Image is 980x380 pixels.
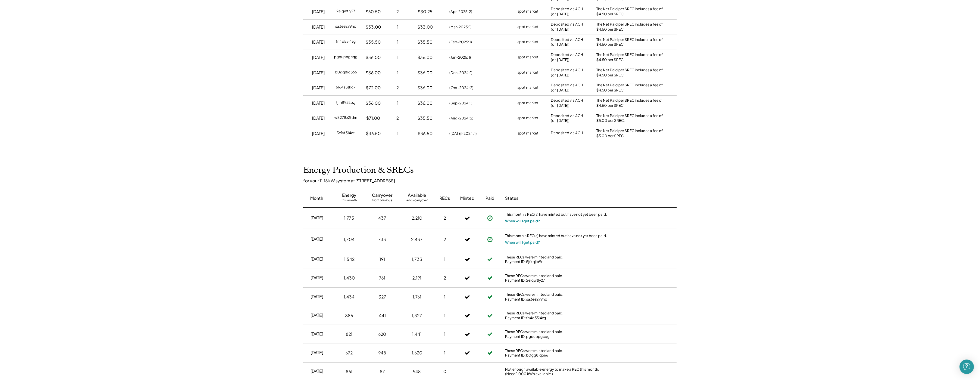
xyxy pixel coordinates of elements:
div: 1 [444,256,446,262]
div: This month's REC(s) have minted but have not yet been paid. [505,212,607,218]
div: 1,620 [412,350,422,356]
div: 948 [413,369,421,375]
div: These RECs were minted and paid. Payment ID: b0gg8iq566 [505,348,607,358]
div: b0gg8iq566 [335,70,357,76]
div: (Sep-2024: 1) [449,100,473,106]
div: [DATE] [312,39,325,45]
div: 1,441 [412,331,422,337]
div: spot market [517,70,538,76]
h2: Energy Production & SRECs [303,165,414,175]
div: 1 [444,313,446,319]
div: $72.00 [366,85,381,91]
button: Payment approved, but not yet initiated. [485,214,495,223]
div: $36.00 [418,54,433,60]
div: 2,210 [412,215,422,221]
div: 6164s5zkq7 [336,85,356,91]
div: [DATE] [311,350,323,356]
div: Deposited via ACH (on [DATE]) [551,52,583,63]
div: 2eiqwtly27 [336,9,355,15]
div: (Aug-2024: 2) [449,116,473,121]
div: [DATE] [312,54,325,60]
div: spot market [517,54,538,60]
div: $36.50 [418,131,432,137]
div: [DATE] [311,215,323,221]
div: Deposited via ACH (on [DATE]) [551,7,583,17]
div: $36.50 [366,131,381,137]
div: 1 [397,131,398,137]
div: 3e1vf514at [337,131,355,137]
div: [DATE] [312,115,325,121]
div: 821 [346,331,353,337]
div: 191 [380,256,385,262]
div: spot market [517,100,538,106]
div: 2 [397,9,399,15]
div: Deposited via ACH (on [DATE]) [551,83,583,93]
div: spot market [517,85,538,91]
div: $36.00 [418,70,433,76]
div: (Jan-2025: 1) [449,55,471,60]
div: $60.50 [366,9,381,15]
div: [DATE] [311,236,323,242]
div: (Feb-2025: 1) [449,39,472,45]
div: Deposited via ACH (on [DATE]) [551,98,583,108]
div: Available [408,192,426,198]
div: 886 [345,313,353,319]
div: $35.50 [418,115,433,121]
div: [DATE] [312,24,325,30]
div: 1 [397,100,398,106]
div: This month's REC(s) have minted but have not yet been paid. [505,233,607,239]
button: When will I get paid? [505,239,540,246]
button: Payment approved, but not yet initiated. [485,235,495,244]
div: $33.00 [417,24,433,30]
div: Deposited via ACH [551,131,583,137]
div: 0 [443,369,446,375]
div: $71.00 [367,115,380,121]
div: 2 [444,215,446,221]
div: ([DATE]-2024: 1) [449,131,477,136]
div: tjm8952bzj [336,100,356,106]
div: 441 [379,313,386,319]
div: [DATE] [311,275,323,281]
div: Minted [460,195,475,201]
div: 2 [444,236,446,243]
div: Deposited via ACH (on [DATE]) [551,37,583,48]
div: 1,542 [344,256,354,262]
div: The Net Paid per SREC includes a fee of $4.50 per SREC. [596,22,666,32]
div: [DATE] [312,70,325,76]
div: Deposited via ACH (on [DATE]) [551,113,583,124]
div: [DATE] [311,256,323,262]
div: sa3ee299no [336,24,357,30]
div: 761 [379,275,385,281]
div: 2 [444,275,446,281]
div: $36.00 [366,100,381,106]
button: When will I get paid? [505,218,540,224]
div: These RECs were minted and paid. Payment ID: 5jfxqjip9r [505,255,607,264]
div: The Net Paid per SREC includes a fee of $5.00 per SREC. [596,113,666,124]
div: fn4d55i4zg [336,39,356,45]
div: spot market [517,24,538,30]
div: (Oct-2024: 2) [449,85,473,91]
div: 948 [379,350,386,356]
div: $30.25 [418,9,432,15]
div: Energy [342,192,356,198]
div: [DATE] [311,331,323,337]
div: These RECs were minted and paid. Payment ID: 2eiqwtly27 [505,273,607,283]
div: Month [311,195,323,201]
div: [DATE] [312,100,325,106]
div: The Net Paid per SREC includes a fee of $4.50 per SREC. [596,83,666,93]
div: (Apr-2025: 2) [449,9,472,14]
div: 1 [397,70,398,76]
div: $36.00 [366,70,381,76]
div: Deposited via ACH (on [DATE]) [551,22,583,32]
div: 1,733 [412,256,422,262]
div: pgquppgcqg [334,54,358,60]
div: for your 11.16 kW system at [STREET_ADDRESS] [303,178,683,183]
div: Carryover [372,192,393,198]
div: $35.50 [366,39,381,45]
div: Open Intercom Messenger [960,360,974,374]
div: 2,191 [413,275,422,281]
div: 1,761 [413,294,421,300]
div: [DATE] [312,131,325,137]
div: 87 [380,369,385,375]
div: These RECs were minted and paid. Payment ID: pgquppgcqg [505,329,607,339]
